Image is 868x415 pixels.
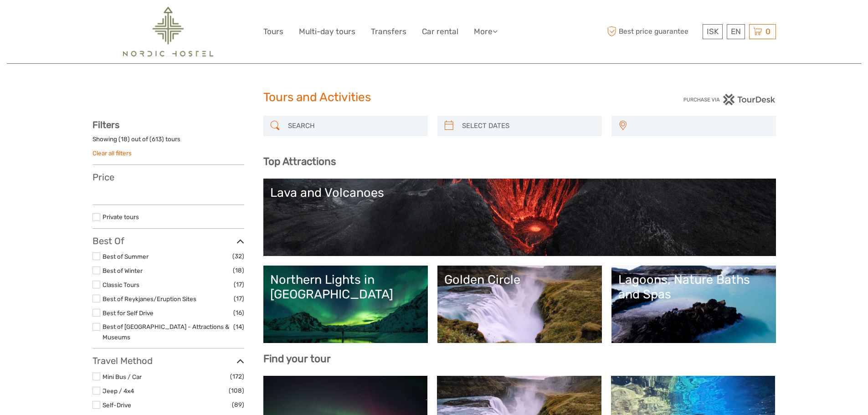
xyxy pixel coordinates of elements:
a: Lava and Volcanoes [270,185,769,249]
a: Transfers [371,25,406,38]
h1: Tours and Activities [263,90,605,105]
h3: Best Of [92,236,244,246]
span: ISK [707,27,719,36]
span: (17) [234,279,244,290]
div: Lava and Volcanoes [270,185,769,200]
div: Golden Circle [444,272,595,287]
a: Classic Tours [103,281,139,288]
div: Lagoons, Nature Baths and Spas [618,272,769,302]
div: Northern Lights in [GEOGRAPHIC_DATA] [270,272,421,302]
a: Self-Drive [103,401,131,409]
span: (17) [234,293,244,304]
span: (16) [233,307,244,318]
a: Multi-day tours [299,25,355,38]
a: Lagoons, Nature Baths and Spas [618,272,769,336]
input: SELECT DATES [458,118,597,134]
a: More [474,25,498,38]
a: Northern Lights in [GEOGRAPHIC_DATA] [270,272,421,336]
div: Showing ( ) out of ( ) tours [92,135,244,149]
span: (172) [230,371,244,382]
span: Best price guarantee [605,24,700,39]
a: Best of Reykjanes/Eruption Sites [103,295,196,302]
a: Golden Circle [444,272,595,336]
a: Best of Winter [103,267,143,274]
a: Best of [GEOGRAPHIC_DATA] - Attractions & Museums [103,323,229,341]
label: 18 [121,135,128,143]
span: (108) [229,385,244,396]
b: Find your tour [263,353,331,365]
a: Mini Bus / Car [103,373,142,380]
b: Top Attractions [263,155,336,168]
a: Best of Summer [103,253,149,260]
img: PurchaseViaTourDesk.png [683,94,776,105]
img: 2454-61f15230-a6bf-4303-aa34-adabcbdb58c5_logo_big.png [123,7,213,56]
h3: Travel Method [92,355,244,366]
span: (18) [233,265,244,276]
a: Private tours [103,213,139,220]
span: (32) [232,251,244,261]
h3: Price [92,172,244,183]
input: SEARCH [284,118,423,134]
strong: Filters [92,119,119,130]
span: (89) [232,400,244,410]
a: Clear all filters [92,149,132,157]
label: 613 [152,135,162,143]
a: Car rental [422,25,458,38]
a: Best for Self Drive [103,309,154,317]
span: 0 [764,27,772,36]
a: Tours [263,25,283,38]
a: Jeep / 4x4 [103,387,134,395]
div: EN [727,24,745,39]
span: (14) [233,322,244,332]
